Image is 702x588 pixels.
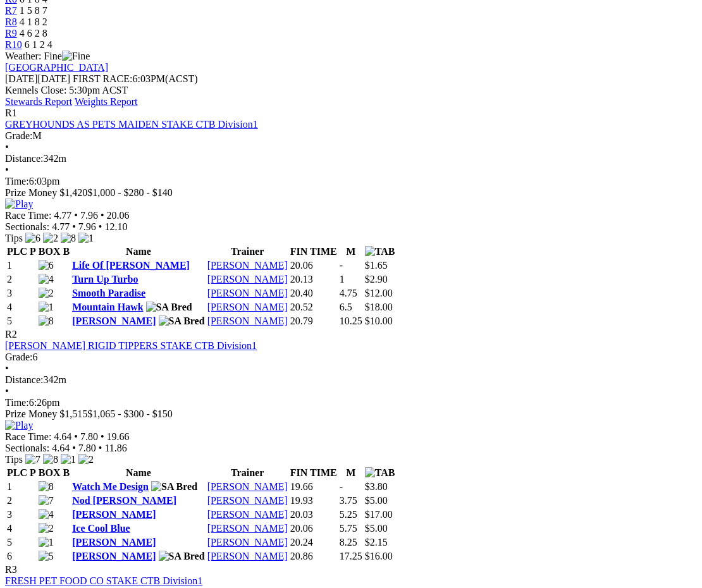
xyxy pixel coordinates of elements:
span: Time: [5,176,29,187]
img: 6 [39,260,54,271]
img: TAB [365,246,395,257]
span: 4.64 [52,443,70,453]
text: 6.5 [340,302,352,312]
text: - [340,481,343,492]
span: 7.96 [78,221,96,232]
span: • [74,431,78,442]
td: 4 [6,522,37,535]
td: 20.13 [290,273,338,286]
img: 4 [39,509,54,520]
td: 19.93 [290,494,338,507]
td: 5 [6,315,37,328]
span: Sectionals: [5,443,49,453]
text: - [340,260,343,271]
a: R9 [5,28,17,39]
text: 5.75 [340,523,357,534]
td: 20.79 [290,315,338,328]
td: 19.66 [290,481,338,493]
img: 7 [39,495,54,506]
span: Time: [5,397,29,408]
span: [DATE] [5,73,70,84]
a: [PERSON_NAME] [207,260,288,271]
span: $12.00 [365,288,393,298]
span: $1,000 - $280 - $140 [87,187,173,198]
td: 1 [6,259,37,272]
a: Smooth Paradise [72,288,145,298]
img: 7 [25,454,40,465]
text: 4.75 [340,288,357,298]
span: $5.00 [365,523,388,534]
div: 6 [5,352,697,363]
span: PLC [7,467,27,478]
div: M [5,130,697,142]
span: R7 [5,5,17,16]
span: Tips [5,233,23,243]
span: B [63,246,70,257]
td: 3 [6,287,37,300]
a: Life Of [PERSON_NAME] [72,260,190,271]
th: FIN TIME [290,467,338,479]
a: [PERSON_NAME] [72,551,156,561]
a: [PERSON_NAME] [207,274,288,285]
a: Mountain Hawk [72,302,143,312]
span: P [30,246,36,257]
a: [PERSON_NAME] [207,481,288,492]
span: Race Time: [5,210,51,221]
span: P [30,467,36,478]
span: Race Time: [5,431,51,442]
span: 20.06 [107,210,130,221]
span: $2.15 [365,537,388,548]
div: 6:26pm [5,397,697,408]
text: 1 [340,274,345,285]
img: Play [5,199,33,210]
a: [PERSON_NAME] RIGID TIPPERS STAKE CTB Division1 [5,340,257,351]
span: $10.00 [365,315,393,326]
td: 6 [6,550,37,563]
span: 12.10 [104,221,127,232]
a: [PERSON_NAME] [207,509,288,520]
div: Prize Money $1,420 [5,187,697,199]
img: SA Bred [159,551,205,562]
img: 8 [43,454,58,465]
td: 20.24 [290,536,338,549]
span: 6:03PM(ACST) [73,73,198,84]
a: Stewards Report [5,96,72,107]
span: • [99,443,102,453]
img: SA Bred [146,302,192,313]
span: • [74,210,78,221]
img: 8 [39,481,54,493]
a: R10 [5,39,22,50]
span: 19.66 [107,431,130,442]
span: Tips [5,454,23,465]
td: 1 [6,481,37,493]
td: 20.40 [290,287,338,300]
span: 4.77 [54,210,71,221]
a: Ice Cool Blue [72,523,130,534]
a: FRESH PET FOOD CO STAKE CTB Division1 [5,575,202,586]
img: 6 [25,233,40,244]
div: Prize Money $1,515 [5,408,697,420]
span: Sectionals: [5,221,49,232]
span: $18.00 [365,302,393,312]
img: Play [5,420,33,431]
img: SA Bred [151,481,197,493]
span: • [101,210,104,221]
img: 2 [78,454,94,465]
span: $2.90 [365,274,388,285]
span: • [101,431,104,442]
span: BOX [39,467,61,478]
td: 2 [6,494,37,507]
td: 4 [6,301,37,314]
img: 1 [78,233,94,244]
div: 342m [5,374,697,386]
img: SA Bred [159,315,205,327]
text: 17.25 [340,551,362,561]
img: 2 [39,288,54,299]
th: FIN TIME [290,245,338,258]
span: FIRST RACE: [73,73,132,84]
td: 3 [6,508,37,521]
img: 8 [39,315,54,327]
img: 5 [39,551,54,562]
img: 1 [39,537,54,548]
